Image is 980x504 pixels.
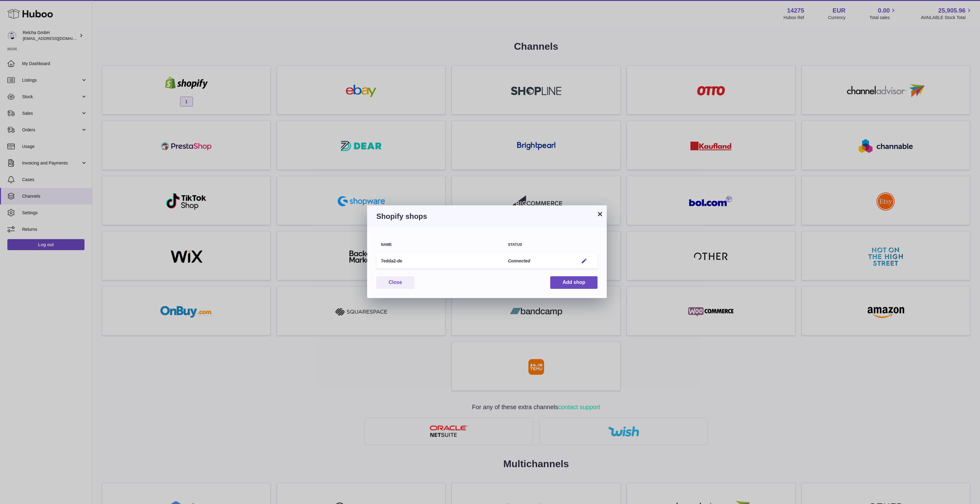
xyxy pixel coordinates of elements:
td: Connected [503,253,574,269]
button: Add shop [550,276,598,289]
h3: Shopify shops [376,211,598,221]
button: Close [376,276,414,289]
td: 7edda2-de [376,253,503,269]
div: Status [508,243,569,247]
button: × [596,210,604,218]
div: Name [381,243,499,247]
